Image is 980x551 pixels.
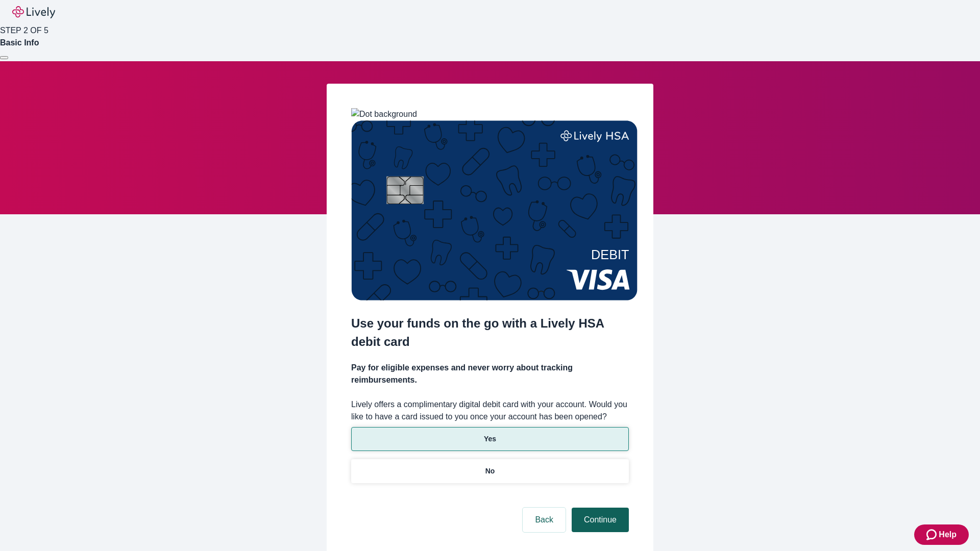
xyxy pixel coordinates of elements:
[351,427,629,451] button: Yes
[12,6,55,18] img: Lively
[351,108,417,120] img: Dot background
[926,529,939,541] svg: Zendesk support icon
[484,434,496,444] p: Yes
[351,120,638,300] img: Debit card
[351,398,629,423] label: Lively offers a complimentary digital debit card with your account. Would you like to have a card...
[939,529,957,541] span: Help
[572,508,629,532] button: Continue
[351,362,629,386] h4: Pay for eligible expenses and never worry about tracking reimbursements.
[914,524,969,545] button: Zendesk support iconHelp
[351,459,629,483] button: No
[523,508,566,532] button: Back
[485,466,495,477] p: No
[351,314,629,351] h2: Use your funds on the go with a Lively HSA debit card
